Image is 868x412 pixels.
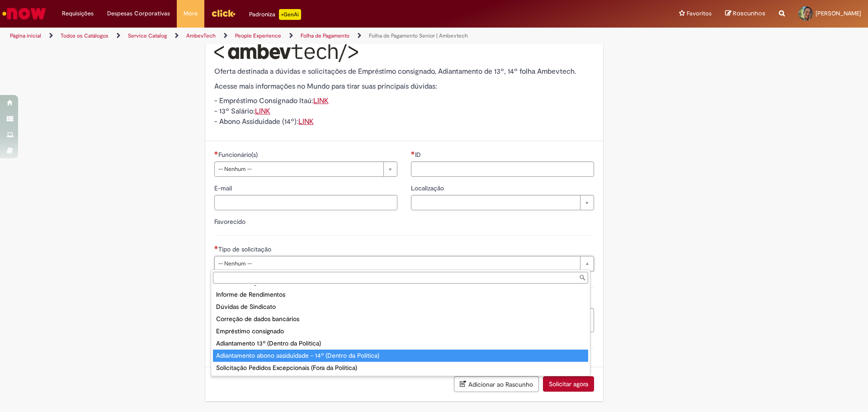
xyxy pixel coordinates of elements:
ul: Tipo de solicitação [211,285,590,376]
div: Informe de Rendimentos [213,289,588,301]
div: Solicitação Pedidos Excepcionais (Fora da Política) [213,362,588,374]
div: Adiantamento abono assiduidade - 14º (Dentro da Política) [213,350,588,362]
div: Dúvidas de Sindicato [213,301,588,313]
div: Correção de dados bancários [213,313,588,325]
div: Empréstimo consignado [213,325,588,337]
div: Adiantamento 13º (Dentro da Política) [213,337,588,350]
